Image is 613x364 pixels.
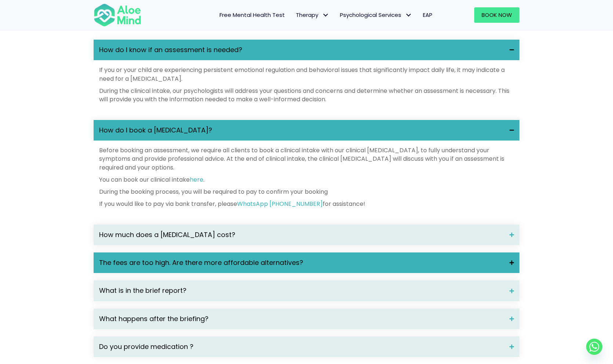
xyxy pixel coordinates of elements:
[99,188,514,196] p: During the booking process, you will be required to pay to confirm your booking
[474,7,519,23] a: Book Now
[99,66,514,83] p: If you or your child are experiencing persistent emotional regulation and behavioral issues that ...
[99,258,504,267] span: The fees are too high. Are there more affordable alternatives?
[296,11,329,19] span: Therapy
[99,146,514,172] p: Before booking an assessment, we require all clients to book a clinical intake with our clinical ...
[99,342,504,352] span: Do you provide medication ?
[99,314,504,324] span: What happens after the briefing?
[99,125,504,135] span: How do I book a [MEDICAL_DATA]?
[320,10,331,21] span: Therapy: submenu
[237,200,323,208] a: WhatsApp [PHONE_NUMBER]
[423,11,432,19] span: EAP
[94,3,141,27] img: Aloe mind Logo
[220,11,285,19] span: Free Mental Health Test
[99,286,504,295] span: What is in the brief report?
[290,7,334,23] a: TherapyTherapy: submenu
[99,230,504,240] span: How much does a [MEDICAL_DATA] cost?
[99,87,514,103] p: During the clinical intake, our psychologists will address your questions and concerns and determ...
[99,45,504,55] span: How do I know if an assessment is needed?
[99,200,514,208] p: If you would like to pay via bank transfer, please for assistance!
[403,10,414,21] span: Psychological Services: submenu
[482,11,512,19] span: Book Now
[586,339,602,355] a: Whatsapp
[334,7,417,23] a: Psychological ServicesPsychological Services: submenu
[417,7,438,23] a: EAP
[99,175,514,184] p: You can book our clinical intake .
[190,175,203,184] a: here
[151,7,438,23] nav: Menu
[214,7,290,23] a: Free Mental Health Test
[340,11,412,19] span: Psychological Services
